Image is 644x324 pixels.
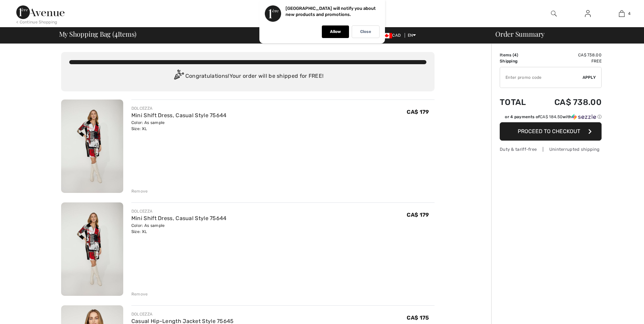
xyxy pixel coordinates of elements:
[579,10,596,18] a: Sign In
[131,120,227,132] div: Color: As sample Size: XL
[360,29,371,34] p: Close
[114,29,118,38] span: 4
[487,31,640,37] div: Order Summary
[330,29,341,34] p: Allow
[518,128,580,134] span: Proceed to Checkout
[500,122,602,141] button: Proceed to Checkout
[500,114,602,122] div: or 4 payments ofCA$ 184.50withSezzle Click to learn more about Sezzle
[500,91,536,114] td: Total
[131,215,227,221] a: Mini Shift Dress, Casual Style 75644
[407,212,429,218] span: CA$ 179
[172,70,185,83] img: Congratulation2.svg
[619,10,625,18] img: My Bag
[551,10,557,18] img: search the website
[628,11,630,17] span: 4
[131,311,234,317] div: DOLCEZZA
[69,70,426,83] div: Congratulations! Your order will be shipped for FREE!
[572,114,596,120] img: Sezzle
[131,291,148,297] div: Remove
[381,33,403,38] span: CAD
[131,105,227,111] div: DOLCEZZA
[131,208,227,214] div: DOLCEZZA
[536,91,602,114] td: CA$ 738.00
[585,10,591,18] img: My Info
[536,52,602,58] td: CA$ 738.00
[583,74,596,80] span: Apply
[131,222,227,235] div: Color: As sample Size: XL
[536,58,602,64] td: Free
[408,33,416,38] span: EN
[540,114,563,119] span: CA$ 184.50
[514,53,517,57] span: 4
[286,6,376,17] p: [GEOGRAPHIC_DATA] will notify you about new products and promotions.
[500,52,536,58] td: Items ( )
[407,314,429,321] span: CA$ 175
[16,19,57,25] div: < Continue Shopping
[500,146,602,152] div: Duty & tariff-free | Uninterrupted shipping
[131,188,148,194] div: Remove
[131,112,227,119] a: Mini Shift Dress, Casual Style 75644
[59,31,137,37] span: My Shopping Bag ( Items)
[605,10,638,18] a: 4
[61,100,123,193] img: Mini Shift Dress, Casual Style 75644
[381,33,392,38] img: Canadian Dollar
[16,5,65,19] img: 1ère Avenue
[407,109,429,115] span: CA$ 179
[61,202,123,296] img: Mini Shift Dress, Casual Style 75644
[505,114,602,120] div: or 4 payments of with
[500,67,583,88] input: Promo code
[500,58,536,64] td: Shipping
